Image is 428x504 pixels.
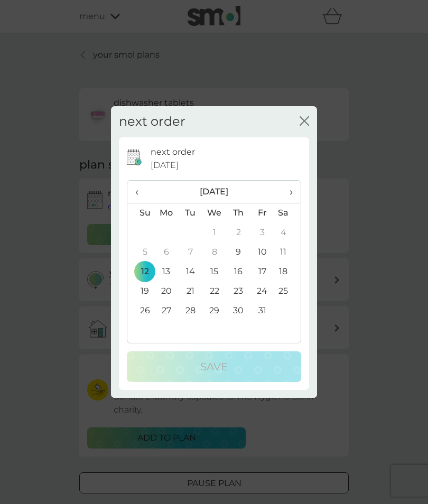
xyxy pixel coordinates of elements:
[202,282,227,301] td: 22
[202,301,227,321] td: 29
[154,181,274,203] th: [DATE]
[227,282,250,301] td: 23
[202,203,227,223] th: We
[274,223,301,242] td: 4
[227,203,250,223] th: Th
[227,301,250,321] td: 30
[154,203,179,223] th: Mo
[250,282,274,301] td: 24
[300,116,309,127] button: close
[202,242,227,262] td: 8
[202,223,227,242] td: 1
[250,301,274,321] td: 31
[274,282,301,301] td: 25
[179,203,202,223] th: Tu
[154,242,179,262] td: 6
[179,282,202,301] td: 21
[227,242,250,262] td: 9
[179,262,202,282] td: 14
[151,145,195,159] p: next order
[154,282,179,301] td: 20
[200,358,228,375] p: Save
[250,203,274,223] th: Fr
[227,262,250,282] td: 16
[127,242,154,262] td: 5
[274,242,301,262] td: 11
[282,181,293,203] span: ›
[179,301,202,321] td: 28
[154,301,179,321] td: 27
[274,262,301,282] td: 18
[154,262,179,282] td: 13
[250,223,274,242] td: 3
[151,158,179,172] span: [DATE]
[127,301,154,321] td: 26
[127,203,154,223] th: Su
[202,262,227,282] td: 15
[127,282,154,301] td: 19
[135,181,146,203] span: ‹
[227,223,250,242] td: 2
[179,242,202,262] td: 7
[127,262,154,282] td: 12
[274,203,301,223] th: Sa
[250,262,274,282] td: 17
[250,242,274,262] td: 10
[119,114,185,129] h2: next order
[127,351,301,382] button: Save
